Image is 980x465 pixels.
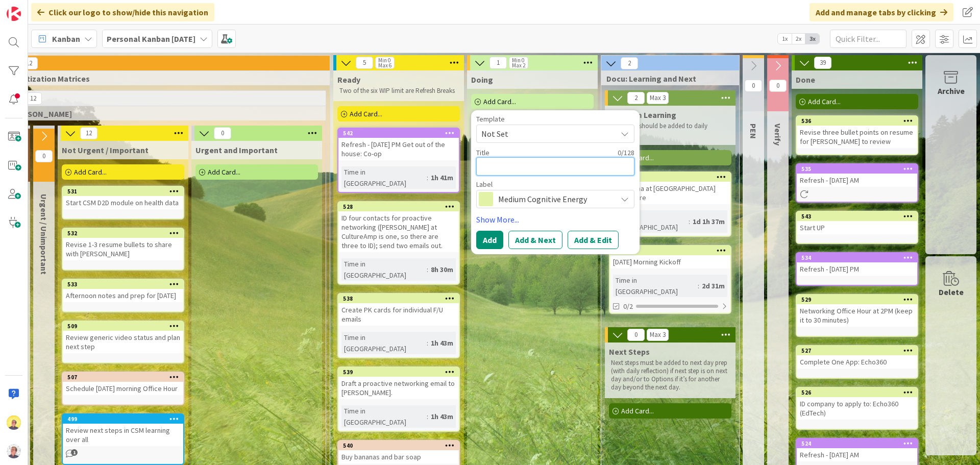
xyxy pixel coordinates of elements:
button: Add [476,231,503,249]
div: 1h 41m [428,172,456,183]
div: 539 [338,368,459,377]
div: Schedule [DATE] morning Office Hour [63,382,183,395]
span: 0 [745,80,762,92]
div: ID company to apply to: Echo360 (EdTech) [797,397,917,420]
div: 542 [343,130,459,137]
div: 524 [797,439,917,448]
div: 529Networking Office Hour at 2PM (keep it to 30 minutes) [797,295,917,327]
div: 525 [610,173,730,182]
a: 533Afternoon notes and prep for [DATE] [62,279,184,312]
div: 534 [797,253,917,262]
span: : [427,411,428,422]
div: Max 2 [512,63,525,68]
div: [DATE] Morning Kickoff [610,255,730,268]
div: 536Revise three bullet points on resume for [PERSON_NAME] to review [797,116,917,148]
b: Personal Kanban [DATE] [107,34,195,44]
p: Learnings should be added to daily reflection. [611,122,729,139]
div: 539 [343,369,459,376]
a: 499Review next steps in CSM learning over all [62,413,184,465]
div: 531 [67,188,183,195]
div: 528ID four contacts for proactive networking ([PERSON_NAME] at CultureAmp is one, so there are th... [338,202,459,252]
span: Eisenhower [10,109,313,119]
div: 527Complete One App: Echo360 [797,346,917,369]
span: Next Steps [609,347,650,357]
div: 534 [801,254,917,261]
span: 5 [356,57,373,69]
div: Time in [GEOGRAPHIC_DATA] [341,258,427,281]
button: Add & Next [508,231,562,249]
div: 507 [67,374,183,381]
div: 524Refresh - [DATE] AM [797,439,917,461]
div: Archive [938,85,965,97]
span: 12 [24,92,42,105]
div: Start CSM D2D module on health data [63,196,183,209]
div: Min 0 [512,58,524,63]
span: 0 [769,80,787,92]
span: Verify [773,124,783,145]
div: 499Review next steps in CSM learning over all [63,414,183,446]
span: 1 [489,57,507,69]
div: Email Elina at [GEOGRAPHIC_DATA] Healthcare [610,182,730,204]
span: 12 [80,127,97,139]
div: 527 [797,346,917,355]
a: 525Email Elina at [GEOGRAPHIC_DATA] HealthcareTime in [GEOGRAPHIC_DATA]:1d 1h 37m [609,172,731,237]
div: 543 [801,213,917,220]
div: 538 [338,294,459,303]
div: 526 [801,389,917,396]
div: Complete One App: Echo360 [797,355,917,369]
a: 536Revise three bullet points on resume for [PERSON_NAME] to review [796,115,918,155]
span: 0 [35,150,53,162]
div: Time in [GEOGRAPHIC_DATA] [341,332,427,354]
div: Review generic video status and plan next step [63,331,183,353]
span: 0/2 [623,301,633,312]
div: 538Create PK cards for individual F/U emails [338,294,459,326]
div: 533 [63,280,183,289]
span: Kanban [52,33,80,45]
span: Medium Cognitive Energy [498,192,611,206]
p: Next steps must be added to next day prep (with daily reflection) if next step is on next day and... [611,359,729,392]
div: 509 [67,323,183,330]
div: 526 [797,388,917,397]
div: 507 [63,373,183,382]
div: 529 [801,296,917,303]
span: 0 [214,127,231,139]
p: Two of the six WIP limit are Refresh Breaks [339,87,458,95]
div: 531Start CSM D2D module on health data [63,187,183,209]
span: : [689,216,690,227]
div: 536 [801,117,917,125]
div: Delete [939,286,964,298]
span: 12 [20,57,38,69]
div: Afternoon notes and prep for [DATE] [63,289,183,302]
span: : [427,264,428,275]
span: Urgent and Important [195,145,278,155]
a: 529Networking Office Hour at 2PM (keep it to 30 minutes) [796,294,918,337]
div: 542 [338,129,459,138]
a: 532Revise 1-3 resume bullets to share with [PERSON_NAME] [62,228,184,271]
span: Urgent / Unimportant [39,194,49,275]
div: 529 [797,295,917,304]
span: PEN [748,124,758,139]
div: 531 [63,187,183,196]
span: Label [476,181,493,188]
div: 532Revise 1-3 resume bullets to share with [PERSON_NAME] [63,229,183,260]
div: 513 [615,247,730,254]
div: Draft a proactive networking email to [PERSON_NAME]. [338,377,459,399]
div: 532 [63,229,183,238]
div: Refresh - [DATE] AM [797,174,917,187]
a: 531Start CSM D2D module on health data [62,186,184,219]
div: 2d 31m [699,280,727,291]
div: Click our logo to show/hide this navigation [31,3,214,21]
a: 509Review generic video status and plan next step [62,321,184,363]
div: 535Refresh - [DATE] AM [797,164,917,187]
span: Add Card... [808,97,841,106]
div: Create PK cards for individual F/U emails [338,303,459,326]
div: 534Refresh - [DATE] PM [797,253,917,276]
a: 542Refresh - [DATE] PM Get out of the house: Co-opTime in [GEOGRAPHIC_DATA]:1h 41m [337,128,460,193]
div: 543 [797,212,917,221]
span: Doing [471,75,493,85]
span: 1x [778,34,792,44]
div: 543Start UP [797,212,917,234]
div: 499 [63,414,183,424]
a: 538Create PK cards for individual F/U emailsTime in [GEOGRAPHIC_DATA]:1h 43m [337,293,460,358]
div: Time in [GEOGRAPHIC_DATA] [341,166,427,189]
